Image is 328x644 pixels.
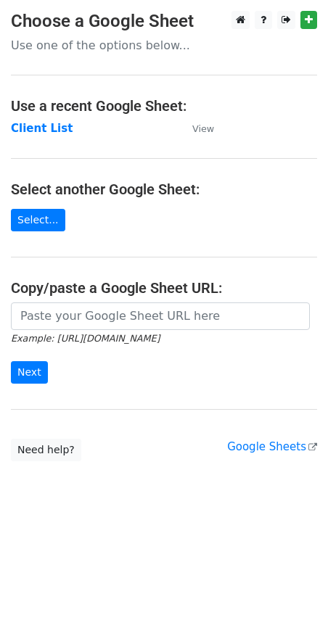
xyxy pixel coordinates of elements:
[11,333,160,344] small: Example: [URL][DOMAIN_NAME]
[192,123,214,134] small: View
[11,97,317,115] h4: Use a recent Google Sheet:
[11,302,310,330] input: Paste your Google Sheet URL here
[178,122,214,135] a: View
[11,181,317,198] h4: Select another Google Sheet:
[11,279,317,297] h4: Copy/paste a Google Sheet URL:
[11,439,81,461] a: Need help?
[11,38,317,53] p: Use one of the options below...
[227,440,317,453] a: Google Sheets
[11,361,48,384] input: Next
[11,209,65,231] a: Select...
[11,122,73,135] a: Client List
[11,11,317,32] h3: Choose a Google Sheet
